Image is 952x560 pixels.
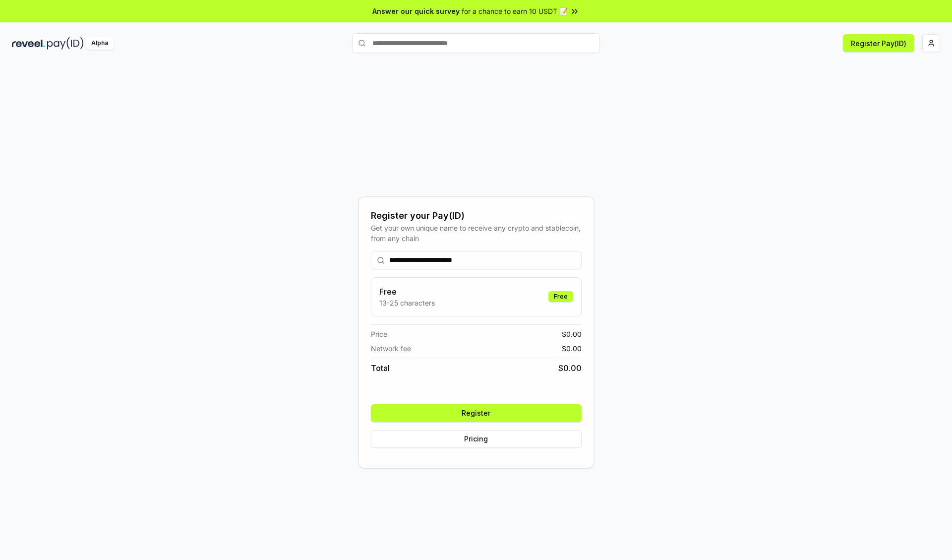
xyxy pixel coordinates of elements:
[379,298,435,308] p: 13-25 characters
[371,430,582,448] button: Pricing
[371,343,411,354] span: Network fee
[562,343,582,354] span: $ 0.00
[379,286,435,298] h3: Free
[371,362,390,374] span: Total
[372,6,460,16] span: Answer our quick survey
[843,34,914,52] button: Register Pay(ID)
[558,362,582,374] span: $ 0.00
[562,329,582,339] span: $ 0.00
[12,37,45,50] img: reveel_dark
[462,6,568,16] span: for a chance to earn 10 USDT 📝
[86,37,114,50] div: Alpha
[371,209,582,223] div: Register your Pay(ID)
[371,404,582,422] button: Register
[371,329,387,339] span: Price
[47,37,84,50] img: pay_id
[371,223,582,244] div: Get your own unique name to receive any crypto and stablecoin, from any chain
[548,291,573,302] div: Free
